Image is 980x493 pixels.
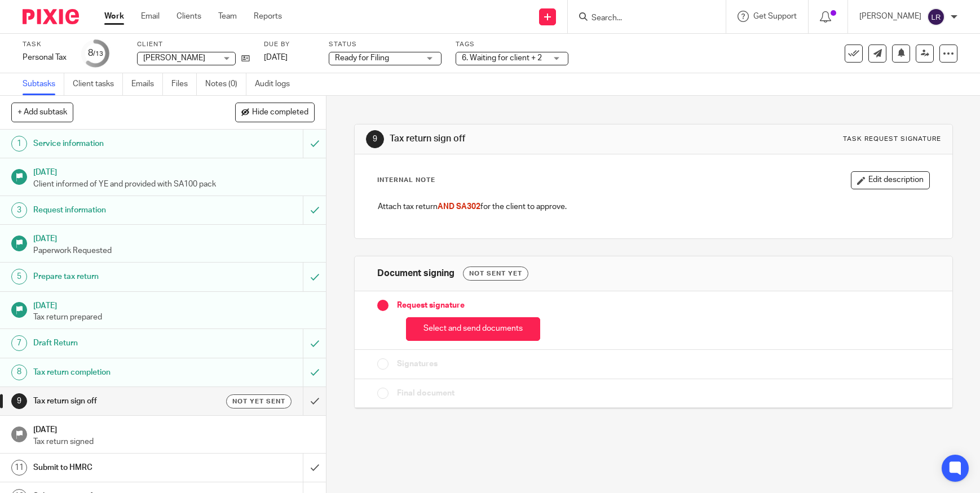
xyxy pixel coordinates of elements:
[11,136,27,152] div: 1
[104,11,124,22] a: Work
[171,73,197,95] a: Files
[252,108,308,117] span: Hide completed
[33,297,315,312] h1: [DATE]
[255,73,298,95] a: Audit logs
[143,54,205,62] span: [PERSON_NAME]
[590,14,692,24] input: Search
[33,393,206,410] h1: Tax return sign off
[377,176,435,185] p: Internal Note
[33,312,315,323] p: Tax return prepared
[235,103,315,122] button: Hide completed
[264,40,315,49] label: Due by
[390,133,677,145] h1: Tax return sign off
[753,12,797,20] span: Get Support
[462,54,542,62] span: 6. Waiting for client + 2
[11,269,27,285] div: 5
[218,11,237,22] a: Team
[11,365,27,380] div: 8
[137,40,250,49] label: Client
[33,364,206,381] h1: Tax return completion
[11,103,73,122] button: + Add subtask
[33,459,206,476] h1: Submit to HMRC
[33,164,315,178] h1: [DATE]
[11,460,27,476] div: 11
[176,11,201,22] a: Clients
[843,135,941,144] div: Task request signature
[397,358,438,370] span: Signatures
[141,11,160,22] a: Email
[11,202,27,218] div: 3
[23,40,68,49] label: Task
[329,40,442,49] label: Status
[33,202,206,219] h1: Request information
[438,203,480,211] span: AND SA302
[335,54,389,62] span: Ready for Filing
[859,11,921,22] p: [PERSON_NAME]
[456,40,568,49] label: Tags
[232,397,285,406] span: Not yet sent
[378,201,929,212] p: Attach tax return for the client to approve.
[33,421,315,436] h1: [DATE]
[33,335,206,352] h1: Draft Return
[366,130,384,148] div: 9
[406,317,540,341] button: Select and send documents
[264,54,288,61] span: [DATE]
[33,230,315,245] h1: [DATE]
[23,73,64,95] a: Subtasks
[397,300,465,311] span: Request signature
[33,245,315,256] p: Paperwork Requested
[23,52,68,63] div: Personal Tax
[131,73,163,95] a: Emails
[11,335,27,351] div: 7
[88,47,103,60] div: 8
[33,436,315,447] p: Tax return signed
[463,267,528,281] div: Not sent yet
[377,268,454,279] h1: Document signing
[33,268,206,285] h1: Prepare tax return
[73,73,123,95] a: Client tasks
[33,135,206,152] h1: Service information
[23,9,79,24] img: Pixie
[93,51,103,57] small: /13
[205,73,246,95] a: Notes (0)
[33,179,315,190] p: Client informed of YE and provided with SA100 pack
[397,388,454,399] span: Final document
[927,8,945,26] img: svg%3E
[851,171,930,189] button: Edit description
[254,11,282,22] a: Reports
[11,393,27,409] div: 9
